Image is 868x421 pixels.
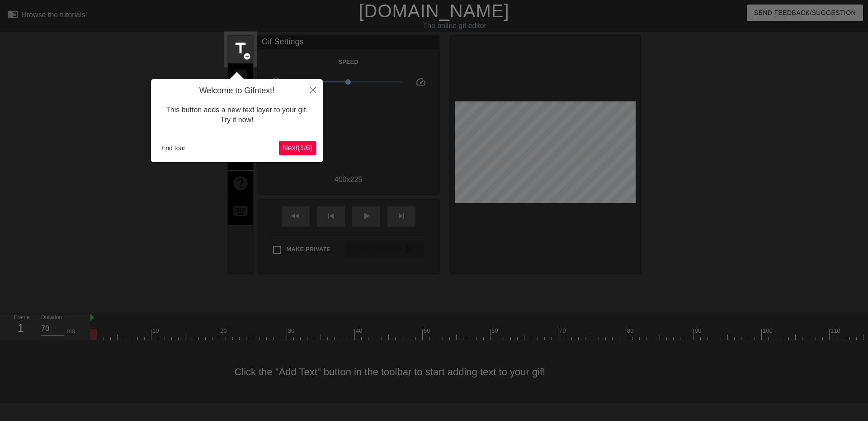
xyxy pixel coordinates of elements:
button: Close [303,79,323,100]
span: Next ( 1 / 6 ) [283,144,312,152]
button: Next [279,141,316,155]
h4: Welcome to Gifntext! [158,86,316,96]
div: This button adds a new text layer to your gif. Try it now! [158,96,316,134]
button: End tour [158,141,189,155]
